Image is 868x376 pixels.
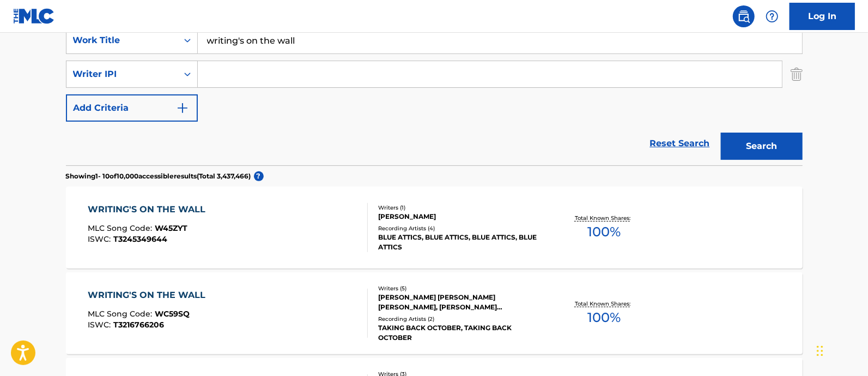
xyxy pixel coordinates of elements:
[113,234,167,244] span: T3245349644
[88,289,211,302] div: WRITING'S ON THE WALL
[791,61,803,88] img: Delete Criterion
[378,323,543,343] div: TAKING BACK OCTOBER, TAKING BACK OCTOBER
[66,272,803,354] a: WRITING'S ON THE WALLMLC Song Code:WC59SQISWC:T3216766206Writers (5)[PERSON_NAME] [PERSON_NAME] [...
[575,300,633,308] p: Total Known Shares:
[88,203,211,216] div: WRITING'S ON THE WALL
[88,234,113,244] span: ISWC :
[66,27,803,165] form: Search Form
[378,204,543,212] div: Writers ( 1 )
[88,223,155,233] span: MLC Song Code :
[66,94,198,122] button: Add Criteria
[66,187,803,268] a: WRITING'S ON THE WALLMLC Song Code:W45ZYTISWC:T3245349644Writers (1)[PERSON_NAME]Recording Artist...
[817,335,823,367] div: Drag
[155,309,190,319] span: WC59SQ
[766,10,779,23] img: help
[88,320,113,330] span: ISWC :
[155,223,187,233] span: W45ZYT
[378,212,543,222] div: [PERSON_NAME]
[378,232,543,252] div: BLUE ATTICS, BLUE ATTICS, BLUE ATTICS, BLUE ATTICS
[13,8,55,24] img: MLC Logo
[176,102,189,115] img: 9d2ae6d4665cec9f34b9.svg
[73,68,171,81] div: Writer IPI
[645,132,715,156] a: Reset Search
[66,171,251,181] p: Showing 1 - 10 of 10,000 accessible results (Total 3,437,466 )
[721,133,803,160] button: Search
[790,3,855,30] a: Log In
[587,308,621,327] span: 100 %
[814,324,868,376] iframe: Chat Widget
[378,315,543,323] div: Recording Artists ( 2 )
[254,171,264,181] span: ?
[378,293,543,312] div: [PERSON_NAME] [PERSON_NAME] [PERSON_NAME], [PERSON_NAME] [PERSON_NAME], [PERSON_NAME] [PERSON_NAME]
[378,284,543,293] div: Writers ( 5 )
[733,5,755,27] a: Public Search
[587,222,621,242] span: 100 %
[761,5,783,27] div: Help
[575,214,633,222] p: Total Known Shares:
[73,34,171,47] div: Work Title
[88,309,155,319] span: MLC Song Code :
[378,224,543,232] div: Recording Artists ( 4 )
[737,10,750,23] img: search
[113,320,164,330] span: T3216766206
